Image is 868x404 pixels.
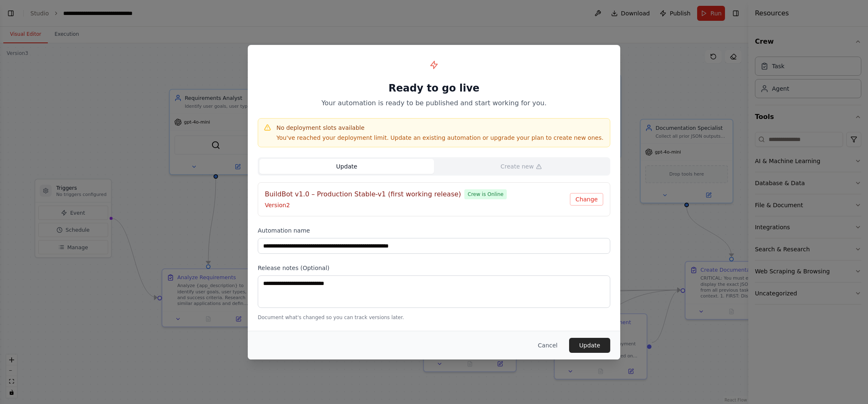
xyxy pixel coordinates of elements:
h4: BuildBot v1.0 – Production Stable-v1 (first working release) [265,189,461,199]
button: Create new [434,159,609,174]
p: Your automation is ready to be published and start working for you. [258,98,610,108]
p: Version 2 [265,201,570,209]
span: Crew is Online [464,189,507,199]
h4: No deployment slots available [276,124,604,132]
p: Document what's changed so you can track versions later. [258,314,610,321]
h1: Ready to go live [258,82,610,95]
label: Release notes (Optional) [258,264,610,272]
button: Update [569,338,610,353]
label: Automation name [258,226,610,235]
button: Cancel [531,338,564,353]
button: Change [570,193,603,206]
p: You've reached your deployment limit. Update an existing automation or upgrade your plan to creat... [276,134,604,142]
button: Update [259,159,434,174]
